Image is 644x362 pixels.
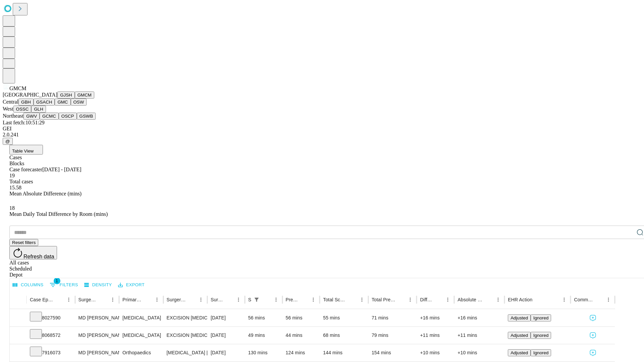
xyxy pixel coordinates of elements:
button: Menu [64,295,73,304]
button: @ [3,138,13,145]
button: Sort [55,295,64,304]
div: +10 mins [458,344,501,361]
button: GLH [31,106,46,113]
div: 124 mins [286,344,317,361]
button: Ignored [531,314,551,321]
span: @ [5,139,10,144]
button: Menu [234,295,243,304]
button: Table View [9,145,43,155]
div: GEI [3,126,641,132]
button: Export [116,280,146,290]
span: 15.58 [9,185,21,190]
div: [MEDICAL_DATA] [MEDICAL_DATA] [167,344,204,361]
span: Ignored [533,333,548,338]
div: Scheduled In Room Duration [248,297,251,302]
button: Sort [533,295,542,304]
div: Surgeon Name [78,297,98,302]
div: Surgery Name [167,297,186,302]
div: EHR Action [508,297,532,302]
span: Total cases [9,179,33,184]
button: Adjusted [508,314,531,321]
div: 1 active filter [252,295,261,304]
button: Menu [443,295,452,304]
div: Total Predicted Duration [372,297,396,302]
div: +16 mins [458,309,501,326]
span: Mean Daily Total Difference by Room (mins) [9,211,108,217]
span: GMCM [9,85,26,91]
span: Table View [12,148,34,154]
button: Adjusted [508,349,531,356]
div: 68 mins [323,327,365,344]
button: GWV [23,113,40,120]
span: Case forecaster [9,167,42,172]
div: 144 mins [323,344,365,361]
span: Northeast [3,113,23,119]
div: +11 mins [458,327,501,344]
button: GSWB [77,113,96,120]
div: [MEDICAL_DATA] [122,309,160,326]
div: 154 mins [372,344,414,361]
span: Adjusted [511,333,528,338]
span: Ignored [533,350,548,355]
span: [GEOGRAPHIC_DATA] [3,92,57,98]
span: Adjusted [511,315,528,320]
div: Absolute Difference [458,297,483,302]
div: 7916073 [30,344,72,361]
div: MD [PERSON_NAME] [PERSON_NAME] [78,344,116,361]
button: GJSH [57,92,75,99]
div: 55 mins [323,309,365,326]
span: Refresh data [23,254,54,259]
div: 130 mins [248,344,279,361]
div: Comments [574,297,593,302]
div: [DATE] [211,327,241,344]
span: Ignored [533,315,548,320]
button: Sort [594,295,604,304]
button: GCMC [40,113,59,120]
button: GSACH [34,99,55,106]
button: GMC [55,99,70,106]
button: Adjusted [508,332,531,339]
button: Refresh data [9,246,57,259]
button: Menu [559,295,569,304]
div: Orthopaedics [122,344,160,361]
button: OSCP [59,113,77,120]
button: Menu [152,295,162,304]
button: Show filters [48,280,80,290]
div: [MEDICAL_DATA] [122,327,160,344]
span: 18 [9,205,15,211]
div: 79 mins [372,327,414,344]
button: Menu [406,295,415,304]
button: Sort [262,295,271,304]
button: Sort [99,295,108,304]
button: GBH [18,99,34,106]
span: West [3,106,13,112]
button: Menu [108,295,117,304]
span: Reset filters [12,240,36,245]
span: Adjusted [511,350,528,355]
span: 19 [9,173,15,178]
button: Reset filters [9,239,38,246]
span: Mean Absolute Difference (mins) [9,191,82,196]
button: Density [83,280,114,290]
span: [DATE] - [DATE] [42,167,81,172]
button: Menu [604,295,613,304]
button: Show filters [252,295,261,304]
button: GMCM [75,92,94,99]
div: 49 mins [248,327,279,344]
button: Expand [13,330,23,342]
button: Sort [299,295,309,304]
div: Predicted In Room Duration [286,297,299,302]
button: OSW [71,99,87,106]
button: Ignored [531,349,551,356]
div: +11 mins [420,327,451,344]
button: Expand [13,312,23,324]
div: 8068572 [30,327,72,344]
span: Central [3,99,18,105]
button: Expand [13,347,23,359]
button: Menu [271,295,281,304]
div: MD [PERSON_NAME] [PERSON_NAME] [78,327,116,344]
div: 56 mins [248,309,279,326]
div: +16 mins [420,309,451,326]
div: 2.0.241 [3,132,641,138]
button: Sort [434,295,443,304]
